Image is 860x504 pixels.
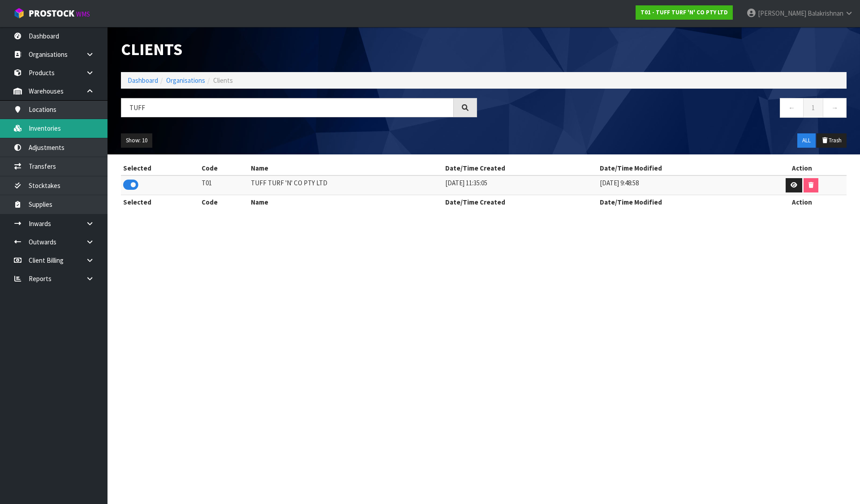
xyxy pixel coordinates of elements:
a: ← [780,98,804,117]
a: → [823,98,847,117]
img: cube-alt.png [13,8,25,19]
small: WMS [76,10,90,18]
span: [PERSON_NAME] [758,9,806,17]
a: 1 [803,98,823,117]
span: Clients [213,76,233,85]
th: Date/Time Modified [598,195,757,209]
th: Name [249,161,443,175]
th: Selected [121,195,199,209]
td: TUFF TURF 'N' CO PTY LTD [249,175,443,195]
th: Name [249,195,443,209]
h1: Clients [121,40,477,59]
nav: Page navigation [490,98,847,120]
td: [DATE] 9:48:58 [598,175,757,195]
td: T01 [199,175,249,195]
input: Search organisations [121,98,454,117]
strong: T01 - TUFF TURF 'N' CO PTY LTD [641,9,728,16]
th: Code [199,161,249,175]
a: T01 - TUFF TURF 'N' CO PTY LTD [636,5,733,20]
th: Date/Time Modified [598,161,757,175]
th: Action [757,161,847,175]
button: Trash [817,133,847,148]
span: ProStock [29,8,74,19]
button: Show: 10 [121,133,152,148]
th: Date/Time Created [443,195,598,209]
th: Date/Time Created [443,161,598,175]
a: Organisations [166,76,205,85]
th: Action [757,195,847,209]
button: ALL [797,133,816,148]
span: Balakrishnan [808,9,843,17]
th: Selected [121,161,199,175]
a: Dashboard [128,76,158,85]
th: Code [199,195,249,209]
td: [DATE] 11:35:05 [443,175,598,195]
